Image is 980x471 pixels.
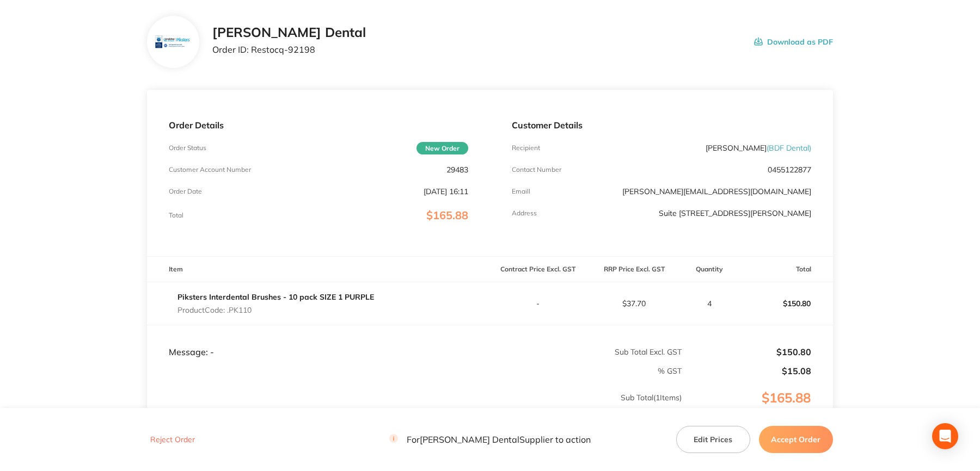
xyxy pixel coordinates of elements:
p: [PERSON_NAME] [706,144,811,152]
p: $150.80 [738,290,832,317]
p: Suite [STREET_ADDRESS][PERSON_NAME] [659,209,811,218]
td: Message: - [147,325,490,357]
div: Open Intercom Messenger [932,423,958,449]
p: $165.88 [683,391,832,427]
p: $15.08 [683,366,811,376]
p: $150.80 [683,347,811,357]
p: Order ID: Restocq- 92198 [212,45,366,54]
a: Piksters Interdental Brushes - 10 pack SIZE 1 PURPLE [177,292,374,302]
p: Sub Total Excl. GST [491,348,682,356]
button: Accept Order [759,426,833,453]
p: Order Status [169,144,206,152]
p: 29483 [446,165,468,174]
p: % GST [148,367,682,375]
p: Product Code: .PK110 [177,306,374,314]
p: Recipient [512,144,540,152]
p: [DATE] 16:11 [424,187,468,196]
p: 0455122877 [768,165,811,174]
th: RRP Price Excl. GST [586,257,682,282]
p: 4 [683,299,737,308]
th: Item [147,257,490,282]
p: Customer Account Number [169,166,251,173]
th: Quantity [682,257,737,282]
p: Sub Total ( 1 Items) [148,393,682,424]
p: For [PERSON_NAME] Dental Supplier to action [389,435,591,445]
span: ( BDF Dental ) [767,143,811,153]
img: bnV5aml6aA [155,24,191,60]
p: Emaill [512,188,530,195]
span: New Order [416,142,468,154]
th: Contract Price Excl. GST [490,257,586,282]
a: [PERSON_NAME][EMAIL_ADDRESS][DOMAIN_NAME] [622,187,811,196]
th: Total [737,257,833,282]
p: Order Date [169,188,202,195]
p: - [491,299,585,308]
button: Download as PDF [754,25,833,59]
p: Contact Number [512,166,561,173]
p: $37.70 [586,299,681,308]
button: Reject Order [147,435,198,445]
p: Customer Details [512,120,811,130]
p: Order Details [169,120,468,130]
h2: [PERSON_NAME] Dental [212,25,366,40]
p: Address [512,209,537,217]
span: $165.88 [426,208,468,222]
p: Total [169,212,183,219]
button: Edit Prices [676,426,750,453]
